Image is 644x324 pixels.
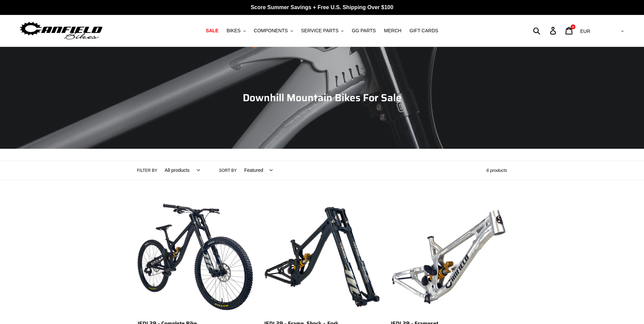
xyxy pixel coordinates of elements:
[562,23,577,38] a: 4
[243,90,402,106] span: Downhill Mountain Bikes For Sale
[137,167,158,174] label: Filter by
[352,28,376,34] span: GG PARTS
[409,28,438,34] span: GIFT CARDS
[301,28,338,34] span: SERVICE PARTS
[206,28,218,34] span: SALE
[406,26,442,35] a: GIFT CARDS
[202,26,222,35] a: SALE
[254,28,288,34] span: COMPONENTS
[19,20,104,41] img: Canfield Bikes
[381,26,405,35] a: MERCH
[486,168,507,173] span: 6 products
[348,26,379,35] a: GG PARTS
[219,167,237,174] label: Sort by
[226,28,240,34] span: BIKES
[572,25,574,29] span: 4
[537,23,554,38] input: Search
[298,26,347,35] button: SERVICE PARTS
[251,26,296,35] button: COMPONENTS
[384,28,401,34] span: MERCH
[223,26,249,35] button: BIKES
